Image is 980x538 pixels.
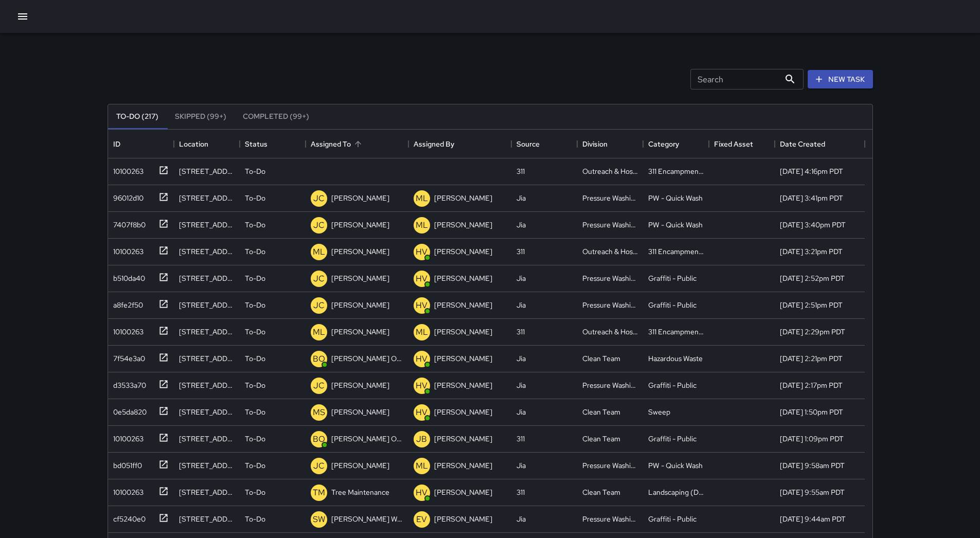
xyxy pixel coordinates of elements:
p: [PERSON_NAME] [434,300,492,310]
p: [PERSON_NAME] [331,246,389,257]
p: To-Do [245,434,265,444]
div: 9/18/2025, 2:52pm PDT [780,273,845,283]
div: 9/18/2025, 1:09pm PDT [780,434,844,444]
p: [PERSON_NAME] [331,273,389,283]
div: 9/18/2025, 2:51pm PDT [780,300,843,310]
div: PW - Quick Wash [648,193,703,203]
p: BO [313,353,325,365]
div: PW - Quick Wash [648,460,703,471]
div: cf5240e0 [109,510,146,524]
div: Source [516,130,540,158]
div: 9/18/2025, 1:50pm PDT [780,407,843,417]
div: 311 [516,166,525,176]
p: To-Do [245,166,265,176]
div: Assigned To [306,130,408,158]
p: To-Do [245,193,265,203]
div: Source [511,130,577,158]
p: To-Do [245,220,265,230]
p: To-Do [245,460,265,471]
p: ML [416,460,428,472]
div: 1098a Market Street [179,300,235,310]
p: MS [313,406,325,419]
div: 43 11th Street [179,380,235,390]
div: 11 Van Ness Avenue [179,353,235,364]
div: Graffiti - Public [648,380,697,390]
div: Jia [516,514,526,524]
div: 1073 Market Street [179,273,235,283]
p: ML [416,219,428,231]
p: [PERSON_NAME] [331,220,389,230]
p: To-Do [245,300,265,310]
div: Sweep [648,407,670,417]
p: To-Do [245,487,265,497]
div: 7f54e3a0 [109,349,145,364]
div: Graffiti - Public [648,514,697,524]
div: Status [245,130,268,158]
div: Outreach & Hospitality [582,166,638,176]
p: [PERSON_NAME] [331,407,389,417]
div: 96012d10 [109,189,144,203]
div: Division [582,130,608,158]
div: 10100263 [109,429,144,444]
p: To-Do [245,327,265,337]
div: 311 Encampments [648,246,704,257]
p: HV [416,353,427,365]
div: 1276 Market Street [179,220,235,230]
div: Location [179,130,208,158]
div: Clean Team [582,407,620,417]
p: ML [416,192,428,205]
div: Jia [516,407,526,417]
div: Pressure Washing [582,273,638,283]
div: 311 [516,327,525,337]
div: 311 [516,487,525,497]
p: [PERSON_NAME] [434,460,492,471]
div: Division [577,130,643,158]
div: Date Created [780,130,825,158]
div: Fixed Asset [709,130,775,158]
p: HV [416,487,427,499]
div: Clean Team [582,353,620,364]
div: d3533a70 [109,376,146,390]
div: Jia [516,353,526,364]
div: 311 Encampments [648,166,704,176]
p: ML [313,246,325,258]
div: Category [648,130,679,158]
div: 479 Natoma Street [179,327,235,337]
p: HV [416,406,427,419]
p: HV [416,246,427,258]
div: Assigned To [311,130,351,158]
p: To-Do [245,514,265,524]
p: To-Do [245,380,265,390]
div: Assigned By [408,130,511,158]
div: ID [113,130,120,158]
p: [PERSON_NAME] [331,300,389,310]
div: Pressure Washing [582,380,638,390]
p: [PERSON_NAME] [331,380,389,390]
div: Graffiti - Public [648,300,697,310]
div: Pressure Washing [582,193,638,203]
p: [PERSON_NAME] Overall [331,353,403,364]
div: 9/18/2025, 4:16pm PDT [780,166,843,176]
p: [PERSON_NAME] [434,434,492,444]
div: 7407f8b0 [109,216,146,230]
div: 1275 Market Street [179,193,235,203]
div: Outreach & Hospitality [582,327,638,337]
p: [PERSON_NAME] [434,407,492,417]
p: ML [416,326,428,338]
div: Pressure Washing [582,514,638,524]
div: 421 Tehama Street [179,246,235,257]
div: Jia [516,460,526,471]
p: JC [313,460,325,472]
div: 580 Minna Street [179,434,235,444]
p: JC [313,192,325,205]
p: [PERSON_NAME] [434,220,492,230]
button: Skipped (99+) [167,104,235,129]
p: [PERSON_NAME] [434,327,492,337]
div: 9/18/2025, 2:21pm PDT [780,353,843,364]
div: Jia [516,193,526,203]
div: Fixed Asset [714,130,753,158]
div: Jia [516,300,526,310]
div: ID [108,130,174,158]
p: [PERSON_NAME] [434,353,492,364]
p: [PERSON_NAME] Weekly [331,514,403,524]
